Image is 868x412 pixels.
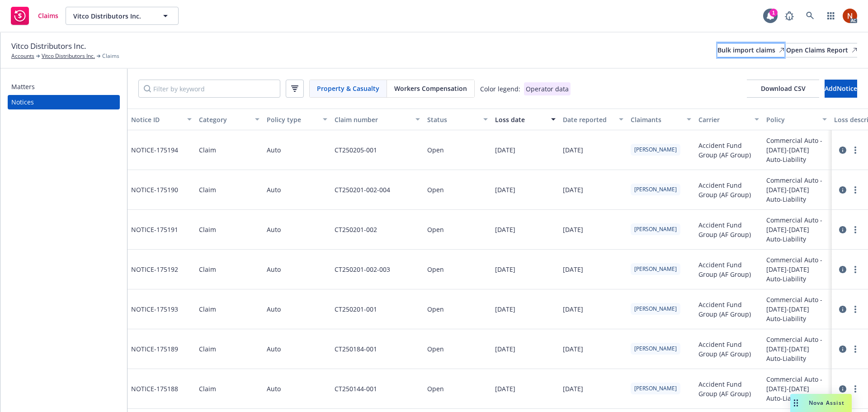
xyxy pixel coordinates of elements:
[267,304,281,314] span: Auto
[634,345,677,353] span: [PERSON_NAME]
[850,344,861,355] a: more
[524,82,571,95] div: Operator data
[563,344,583,354] div: [DATE]
[199,185,216,194] div: Claim
[8,80,120,94] a: Matters
[267,185,281,194] span: Auto
[850,224,861,235] a: more
[766,255,827,284] span: Commercial Auto - [DATE]-[DATE] Auto-Liability
[766,295,827,323] span: Commercial Auto - [DATE]-[DATE] Auto-Liability
[199,115,250,124] div: Category
[790,394,852,412] button: Nova Assist
[42,52,95,60] a: Vitco Distributors Inc.
[761,84,806,93] span: Download CSV
[335,344,377,354] div: CT250184-001
[850,185,861,195] a: more
[850,145,861,156] a: more
[786,43,857,57] a: Open Claims Report
[491,109,559,130] button: Loss date
[267,265,281,274] span: Auto
[38,12,58,19] span: Claims
[11,80,35,94] div: Matters
[563,384,583,393] div: [DATE]
[717,43,784,57] a: Bulk import claims
[495,384,515,393] div: [DATE]
[8,95,120,109] a: Notices
[424,109,491,130] button: Status
[769,9,778,17] div: 1
[627,109,695,130] button: Claimants
[427,304,444,314] div: Open
[131,265,178,274] span: NOTICE- 175192
[335,265,390,274] div: CT250201-002-003
[563,115,613,124] div: Date reported
[427,344,444,354] div: Open
[427,145,444,155] div: Open
[698,141,759,160] span: Accident Fund Group (AF Group)
[563,225,583,234] div: [DATE]
[138,80,280,98] input: Filter by keyword
[634,185,677,194] span: [PERSON_NAME]
[335,185,390,194] div: CT250201-002-004
[394,84,467,93] span: Workers Compensation
[199,384,216,393] div: Claim
[102,52,119,60] span: Claims
[563,185,583,194] div: [DATE]
[698,379,759,398] span: Accident Fund Group (AF Group)
[335,145,377,155] div: CT250205-001
[698,115,749,124] div: Carrier
[267,384,281,393] span: Auto
[763,109,830,130] button: Policy
[495,145,515,155] div: [DATE]
[634,265,677,273] span: [PERSON_NAME]
[766,115,817,124] div: Policy
[199,304,216,314] div: Claim
[335,384,377,393] div: CT250144-001
[480,84,520,94] div: Color legend:
[267,344,281,354] span: Auto
[427,115,478,124] div: Status
[131,115,182,124] div: Notice ID
[634,225,677,233] span: [PERSON_NAME]
[766,335,827,363] span: Commercial Auto - [DATE]-[DATE] Auto-Liability
[634,146,677,154] span: [PERSON_NAME]
[267,115,317,124] div: Policy type
[563,304,583,314] div: [DATE]
[11,95,34,109] div: Notices
[335,304,377,314] div: CT250201-001
[850,264,861,275] a: more
[850,384,861,394] a: more
[695,109,763,130] button: Carrier
[127,109,195,130] button: Notice ID
[634,305,677,313] span: [PERSON_NAME]
[495,265,515,274] div: [DATE]
[267,145,281,155] span: Auto
[131,225,178,234] span: NOTICE- 175191
[66,7,179,25] button: Vitco Distributors Inc.
[698,300,759,319] span: Accident Fund Group (AF Group)
[631,115,681,124] div: Claimants
[335,115,410,124] div: Claim number
[427,185,444,194] div: Open
[780,7,798,25] a: Report a Bug
[747,80,819,98] button: Download CSV
[766,175,827,204] span: Commercial Auto - [DATE]-[DATE] Auto-Liability
[263,109,331,130] button: Policy type
[698,220,759,239] span: Accident Fund Group (AF Group)
[790,394,802,412] div: Drag to move
[427,225,444,234] div: Open
[131,344,178,354] span: NOTICE- 175189
[267,225,281,234] span: Auto
[698,180,759,199] span: Accident Fund Group (AF Group)
[559,109,627,130] button: Date reported
[822,7,840,25] a: Switch app
[495,185,515,194] div: [DATE]
[73,11,151,21] span: Vitco Distributors Inc.
[199,265,216,274] div: Claim
[766,136,827,164] span: Commercial Auto - [DATE]-[DATE] Auto-Liability
[495,225,515,234] div: [DATE]
[495,304,515,314] div: [DATE]
[634,384,677,393] span: [PERSON_NAME]
[563,145,583,155] div: [DATE]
